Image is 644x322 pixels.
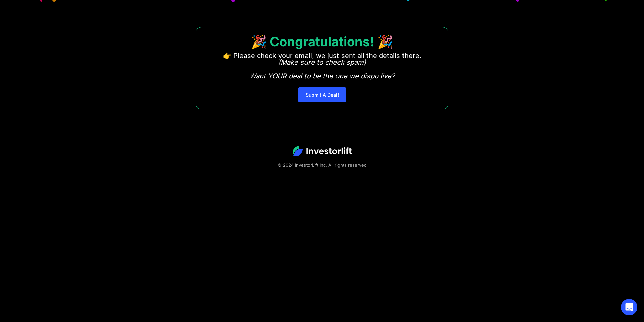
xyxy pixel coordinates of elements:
strong: 🎉 Congratulations! 🎉 [251,34,393,49]
em: (Make sure to check spam) Want YOUR deal to be the one we dispo live? [249,58,395,80]
div: Open Intercom Messenger [621,299,637,315]
a: Submit A Deal! [298,87,346,102]
p: 👉 Please check your email, we just sent all the details there. ‍ [223,52,421,79]
div: © 2024 InvestorLift Inc. All rights reserved [24,162,620,168]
